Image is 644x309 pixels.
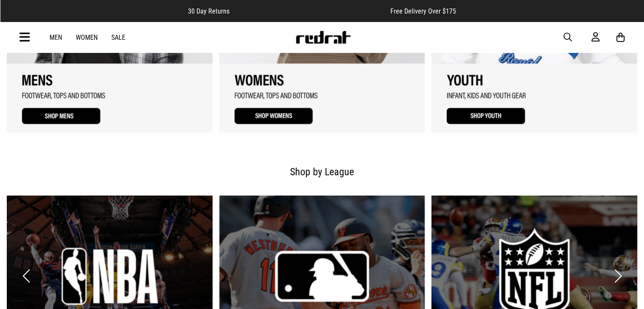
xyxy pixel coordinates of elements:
[295,31,351,44] img: Redrat logo
[188,7,229,15] span: 30 Day Returns
[50,33,62,41] a: Men
[111,33,125,41] a: Sale
[246,7,373,15] iframe: Customer reviews powered by Trustpilot
[76,33,98,41] a: Women
[20,267,32,285] button: Previous slide
[14,163,630,180] h2: Shop by League
[612,267,624,285] button: Next slide
[390,7,456,15] span: Free Delivery Over $175
[7,3,32,29] button: Open LiveChat chat widget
